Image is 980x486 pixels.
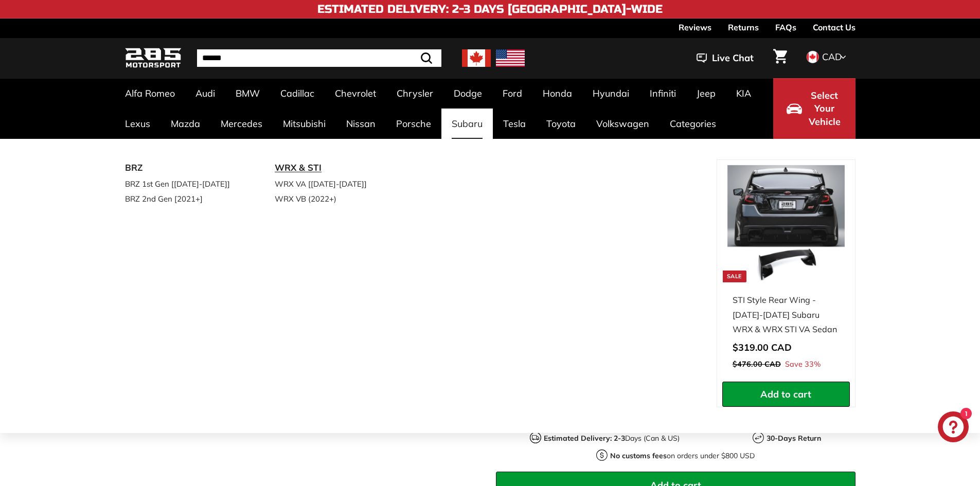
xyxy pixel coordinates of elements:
a: BMW [225,78,270,109]
a: BRZ [125,159,246,176]
a: FAQs [775,19,796,36]
span: Live Chat [712,51,754,65]
a: Subaru [441,109,493,139]
a: Mitsubishi [273,109,336,139]
a: Tesla [493,109,536,139]
a: KIA [726,78,761,109]
a: Cart [767,41,793,76]
img: Logo_285_Motorsport_areodynamics_components [125,46,182,70]
span: $476.00 CAD [733,359,781,369]
a: Nissan [336,109,386,139]
button: Select Your Vehicle [773,78,856,139]
a: BRZ 2nd Gen [2021+] [125,191,246,206]
a: BRZ 1st Gen [[DATE]-[DATE]] [125,176,246,191]
a: Sale STI Style Rear Wing - [DATE]-[DATE] Subaru WRX & WRX STI VA Sedan Save 33% [722,160,850,382]
a: Alfa Romeo [115,78,185,109]
span: $319.00 CAD [733,341,792,353]
button: Live Chat [683,45,767,71]
a: Ford [492,78,532,109]
a: Chevrolet [325,78,386,109]
div: STI Style Rear Wing - [DATE]-[DATE] Subaru WRX & WRX STI VA Sedan [733,293,840,337]
strong: Estimated Delivery: 2-3 [544,434,625,443]
button: Add to cart [722,382,850,407]
a: Volkswagen [586,109,660,139]
span: Select Your Vehicle [807,89,842,129]
strong: No customs fees [610,451,667,460]
div: Sale [723,271,746,282]
span: Save 33% [785,358,821,371]
a: Dodge [443,78,492,109]
a: Jeep [686,78,726,109]
a: Porsche [386,109,441,139]
a: Infiniti [639,78,686,109]
inbox-online-store-chat: Shopify online store chat [935,411,972,445]
p: Days (Can & US) [544,433,680,444]
a: Chrysler [386,78,443,109]
a: WRX VA [[DATE]-[DATE]] [275,176,396,191]
a: Cadillac [270,78,325,109]
a: Reviews [679,19,711,36]
a: Returns [728,19,759,36]
a: Toyota [536,109,586,139]
a: Hyundai [582,78,639,109]
span: Add to cart [760,388,811,400]
a: WRX VB (2022+) [275,191,396,206]
a: Lexus [115,109,161,139]
a: Honda [532,78,582,109]
a: Categories [660,109,726,139]
h4: Estimated Delivery: 2-3 Days [GEOGRAPHIC_DATA]-Wide [317,3,663,15]
a: Mazda [161,109,210,139]
span: CAD [822,51,842,63]
a: Audi [185,78,225,109]
input: Search [197,49,441,67]
a: Mercedes [210,109,273,139]
p: on orders under $800 USD [610,451,755,461]
a: Contact Us [813,19,856,36]
strong: 30-Days Return [767,434,821,443]
a: WRX & STI [275,159,396,176]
